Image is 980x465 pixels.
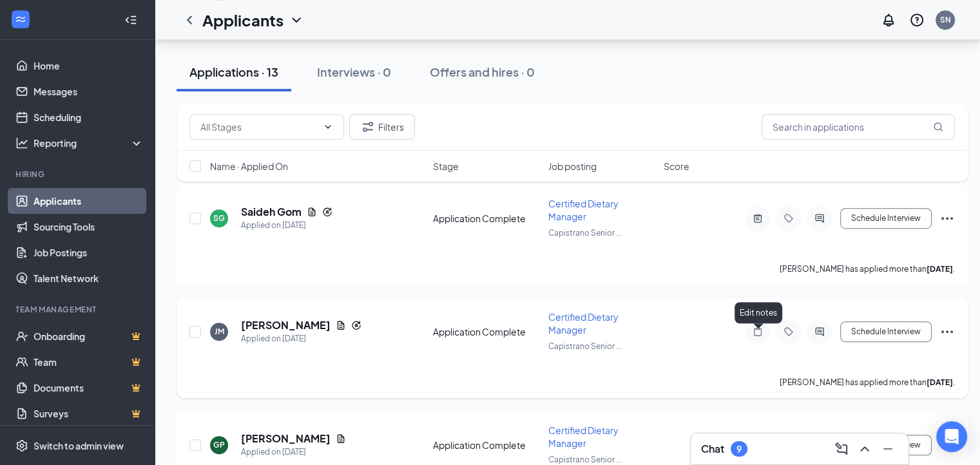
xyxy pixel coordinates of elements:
[307,207,317,217] svg: Document
[34,439,124,452] div: Switch to admin view
[840,321,932,342] button: Schedule Interview
[940,14,951,25] div: SN
[202,9,283,31] h1: Applicants
[831,439,852,459] button: ComposeMessage
[812,327,827,337] svg: ActiveChat
[317,64,391,80] div: Interviews · 0
[781,327,796,337] svg: Tag
[34,265,144,291] a: Talent Network
[34,214,144,240] a: Sourcing Tools
[241,318,331,332] h5: [PERSON_NAME]
[735,302,782,323] div: Edit notes
[736,444,742,455] div: 9
[360,119,376,135] svg: Filter
[34,401,144,426] a: SurveysCrown
[780,263,955,274] p: [PERSON_NAME] has applied more than .
[15,137,28,149] svg: Analysis
[15,169,141,180] div: Hiring
[548,160,597,173] span: Job posting
[34,240,144,265] a: Job Postings
[939,211,955,226] svg: Ellipses
[15,439,28,452] svg: Settings
[664,160,689,173] span: Score
[34,375,144,401] a: DocumentsCrown
[701,442,724,456] h3: Chat
[750,213,765,223] svg: ActiveNote
[762,114,955,140] input: Search in applications
[323,122,333,132] svg: ChevronDown
[548,341,622,351] span: Capistrano Senior ...
[215,326,224,337] div: JM
[857,441,872,457] svg: ChevronUp
[548,424,619,449] span: Certified Dietary Manager
[840,208,932,229] button: Schedule Interview
[241,332,361,345] div: Applied on [DATE]
[336,433,346,444] svg: Document
[34,188,144,214] a: Applicants
[927,377,953,387] b: [DATE]
[241,446,346,459] div: Applied on [DATE]
[210,160,288,173] span: Name · Applied On
[241,432,331,446] h5: [PERSON_NAME]
[834,441,849,457] svg: ComposeMessage
[213,213,225,223] div: SG
[124,14,137,26] svg: Collapse
[433,325,541,338] div: Application Complete
[939,324,955,339] svg: Ellipses
[34,79,144,104] a: Messages
[241,219,332,232] div: Applied on [DATE]
[812,213,827,223] svg: ActiveChat
[548,198,619,222] span: Certified Dietary Manager
[909,12,925,28] svg: QuestionInfo
[182,12,197,28] svg: ChevronLeft
[34,104,144,130] a: Scheduling
[213,439,225,450] div: GP
[430,64,535,80] div: Offers and hires · 0
[34,349,144,375] a: TeamCrown
[927,264,953,274] b: [DATE]
[780,377,955,388] p: [PERSON_NAME] has applied more than .
[34,53,144,79] a: Home
[433,160,459,173] span: Stage
[881,12,896,28] svg: Notifications
[189,64,278,80] div: Applications · 13
[433,212,541,225] div: Application Complete
[241,205,302,219] h5: Saideh Gom
[14,13,27,26] svg: WorkstreamLogo
[548,455,622,464] span: Capistrano Senior ...
[933,122,943,132] svg: MagnifyingGlass
[548,311,619,336] span: Certified Dietary Manager
[322,207,332,217] svg: Reapply
[289,12,304,28] svg: ChevronDown
[781,213,796,223] svg: Tag
[936,421,967,452] div: Open Intercom Messenger
[351,320,361,330] svg: Reapply
[349,114,415,140] button: Filter Filters
[880,441,896,457] svg: Minimize
[34,323,144,349] a: OnboardingCrown
[878,439,898,459] button: Minimize
[854,439,875,459] button: ChevronUp
[200,120,318,134] input: All Stages
[750,327,765,337] svg: Note
[336,320,346,330] svg: Document
[548,228,622,238] span: Capistrano Senior ...
[15,304,141,315] div: Team Management
[433,439,541,451] div: Application Complete
[34,137,144,149] div: Reporting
